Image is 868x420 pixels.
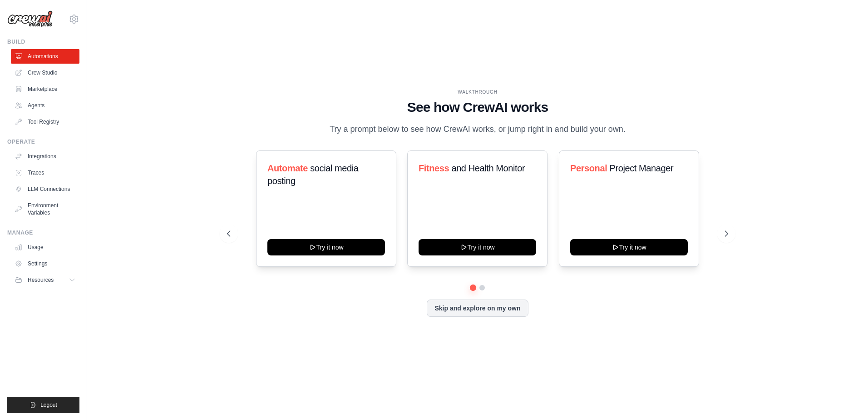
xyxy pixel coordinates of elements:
[267,239,385,255] button: Try it now
[267,163,308,173] span: Automate
[11,65,79,80] a: Crew Studio
[11,165,79,180] a: Traces
[609,163,673,173] span: Project Manager
[11,273,79,287] button: Resources
[427,300,528,317] button: Skip and explore on my own
[11,149,79,164] a: Integrations
[11,198,79,220] a: Environment Variables
[7,10,53,28] img: Logo
[7,38,79,45] div: Build
[267,163,359,186] span: social media posting
[11,82,79,96] a: Marketplace
[227,89,728,95] div: WALKTHROUGH
[11,240,79,255] a: Usage
[11,182,79,196] a: LLM Connections
[227,99,728,115] h1: See how CrewAI works
[11,256,79,271] a: Settings
[452,163,525,173] span: and Health Monitor
[419,239,536,255] button: Try it now
[7,397,79,413] button: Logout
[40,401,57,409] span: Logout
[11,49,79,64] a: Automations
[7,229,79,236] div: Manage
[11,115,79,129] a: Tool Registry
[7,138,79,145] div: Operate
[570,163,607,173] span: Personal
[570,239,688,255] button: Try it now
[28,276,54,284] span: Resources
[325,123,630,136] p: Try a prompt below to see how CrewAI works, or jump right in and build your own.
[11,98,79,113] a: Agents
[419,163,449,173] span: Fitness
